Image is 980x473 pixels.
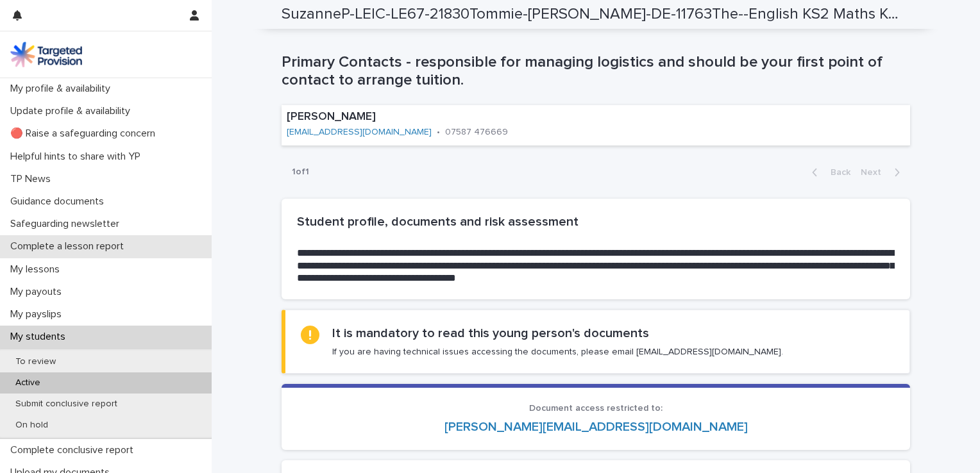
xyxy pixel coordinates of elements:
[5,128,165,140] p: 🔴 Raise a safeguarding concern
[287,110,597,124] p: [PERSON_NAME]
[5,218,130,230] p: Safeguarding newsletter
[332,346,783,358] p: If you are having technical issues accessing the documents, please email [EMAIL_ADDRESS][DOMAIN_N...
[282,156,319,188] p: 1 of 1
[5,356,66,367] p: To review
[437,127,440,138] p: •
[5,83,121,95] p: My profile & availability
[5,173,61,185] p: TP News
[5,286,72,298] p: My payouts
[5,444,144,456] p: Complete conclusive report
[5,151,151,163] p: Helpful hints to share with YP
[445,128,508,137] a: 07587 476669
[444,420,748,433] a: [PERSON_NAME][EMAIL_ADDRESS][DOMAIN_NAME]
[5,308,72,320] p: My payslips
[332,326,649,341] h2: It is mandatory to read this young person's documents
[5,399,128,410] p: Submit conclusive report
[297,214,895,229] h2: Student profile, documents and risk assessment
[861,168,889,177] span: Next
[5,378,51,388] p: Active
[823,168,850,177] span: Back
[802,167,856,178] button: Back
[282,5,905,24] h2: SuzanneP-LEIC-LE67-21830Tommie-Lee-DE-11763The--English KS2 Maths KS2 Science KS2-15898
[282,53,910,90] h1: Primary Contacts - responsible for managing logistics and should be your first point of contact t...
[5,263,70,276] p: My lessons
[5,195,114,208] p: Guidance documents
[10,42,82,67] img: M5nRWzHhSzIhMunXDL62
[5,240,134,253] p: Complete a lesson report
[282,105,910,145] a: [PERSON_NAME][EMAIL_ADDRESS][DOMAIN_NAME]•07587 476669
[5,105,140,117] p: Update profile & availability
[856,167,910,178] button: Next
[5,420,58,431] p: On hold
[529,404,663,413] span: Document access restricted to:
[287,128,432,137] a: [EMAIL_ADDRESS][DOMAIN_NAME]
[5,331,76,343] p: My students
